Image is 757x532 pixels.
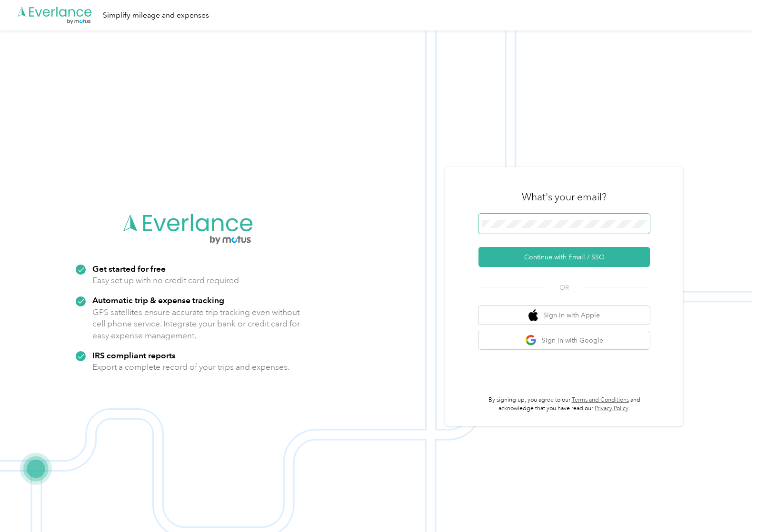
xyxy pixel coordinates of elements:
[478,247,650,267] button: Continue with Email / SSO
[92,275,239,286] p: Easy set up with no credit card required
[548,283,581,293] span: OR
[478,396,650,413] p: By signing up, you agree to our and acknowledge that you have read our .
[92,361,289,373] p: Export a complete record of your trips and expenses.
[572,396,629,404] a: Terms and Conditions
[522,190,607,204] h3: What's your email?
[92,306,300,342] p: GPS satellites ensure accurate trip tracking even without cell phone service. Integrate your bank...
[478,331,650,350] button: google logoSign in with Google
[92,295,224,305] strong: Automatic trip & expense tracking
[478,306,650,325] button: apple logoSign in with Apple
[103,10,209,21] div: Simplify mileage and expenses
[92,264,166,274] strong: Get started for free
[525,335,537,346] img: google logo
[92,350,176,360] strong: IRS compliant reports
[595,405,628,412] a: Privacy Policy
[528,309,538,321] img: apple logo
